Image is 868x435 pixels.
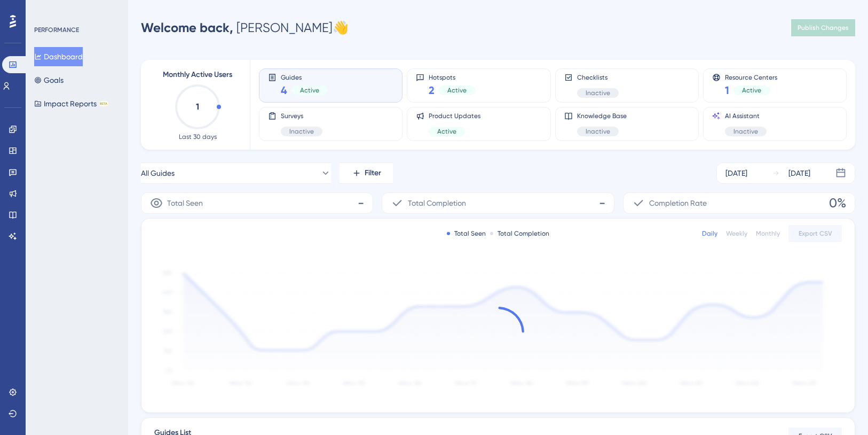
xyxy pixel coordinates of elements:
span: Monthly Active Users [163,68,232,81]
span: Completion Rate [649,197,707,209]
div: [PERSON_NAME] 👋 [141,19,349,36]
span: Inactive [733,127,758,136]
span: All Guides [141,167,175,180]
div: Daily [702,229,717,238]
button: Export CSV [788,225,842,242]
span: Inactive [586,89,610,97]
span: Active [742,86,761,95]
span: Hotspots [429,73,475,81]
span: Total Seen [167,197,203,209]
span: Inactive [289,127,314,136]
span: Total Completion [408,197,466,209]
button: Filter [340,162,393,184]
span: 1 [725,83,729,98]
span: Active [300,86,319,95]
span: Surveys [281,112,322,120]
div: PERFORMANCE [34,26,79,34]
div: [DATE] [725,167,747,180]
button: Impact ReportsBETA [34,94,108,113]
span: 0% [829,195,846,212]
button: All Guides [141,162,331,184]
span: Filter [365,167,381,180]
span: Last 30 days [179,133,217,141]
span: - [599,195,605,212]
button: Goals [34,71,64,90]
span: Publish Changes [798,24,849,32]
button: Dashboard [34,47,83,66]
span: Resource Centers [725,73,777,81]
div: [DATE] [788,167,810,180]
span: Active [447,86,467,95]
span: 2 [429,83,435,98]
span: Inactive [586,127,610,136]
div: BETA [99,101,108,106]
span: Export CSV [799,229,832,238]
span: Guides [281,73,328,81]
span: Checklists [577,73,619,82]
span: Knowledge Base [577,112,627,120]
div: Total Completion [490,229,549,238]
span: AI Assistant [725,112,767,120]
span: - [358,195,364,212]
button: Publish Changes [791,19,855,36]
span: Welcome back, [141,20,233,35]
div: Total Seen [447,229,486,238]
div: Monthly [756,229,780,238]
span: 4 [281,83,287,98]
text: 1 [196,102,199,112]
span: Product Updates [429,112,480,120]
span: Active [437,127,456,136]
div: Weekly [726,229,747,238]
